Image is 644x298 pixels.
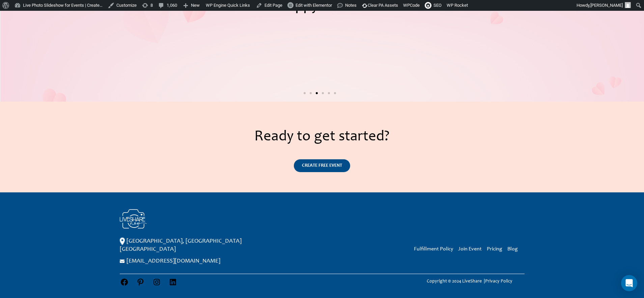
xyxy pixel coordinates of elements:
[120,237,295,253] p: [GEOGRAPHIC_DATA], [GEOGRAPHIC_DATA] [GEOGRAPHIC_DATA]
[433,3,442,8] span: SEO
[254,130,390,144] span: Ready to get started?
[171,35,469,98] div: Slides
[120,209,147,229] img: LiveShare Logo
[120,260,125,263] img: ico_email.png
[409,245,518,253] nav: Menu
[304,92,306,94] span: Go to slide 1
[127,258,220,264] a: [EMAIL_ADDRESS][DOMAIN_NAME]
[590,3,623,8] span: [PERSON_NAME]
[302,163,342,168] span: CREATE FREE EVENT
[415,277,524,286] p: Copyright © 2024 LiveShare |
[458,246,482,252] a: Join Event
[328,92,330,94] span: Go to slide 5
[322,92,324,94] span: Go to slide 4
[310,92,312,94] span: Go to slide 2
[296,3,332,8] span: Edit with Elementor
[621,275,637,291] div: Open Intercom Messenger
[177,45,462,57] label: “With family scattered afar, LiveShare was a great way to share my granddaughter's baptism and pa...
[120,238,125,245] img: ico_location.png
[294,159,350,172] a: CREATE FREE EVENT
[485,279,512,284] a: Privacy Policy
[507,246,518,252] a: Blog
[414,246,453,252] a: Fulfillment Policy
[301,65,338,72] span: - [PERSON_NAME]
[334,92,336,94] span: Go to slide 6
[171,35,469,85] div: 3 / 6
[316,92,318,94] span: Go to slide 3
[487,246,502,252] a: Pricing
